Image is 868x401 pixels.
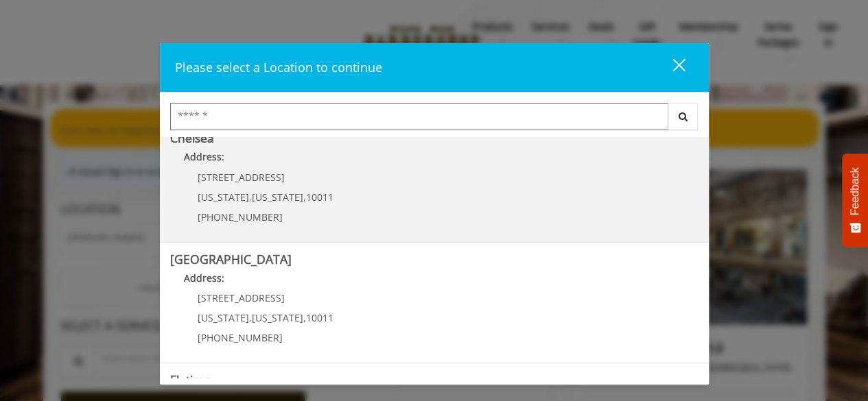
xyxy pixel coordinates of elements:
span: [PHONE_NUMBER] [198,210,283,223]
span: [US_STATE] [198,311,249,324]
span: 10011 [306,191,333,204]
span: Feedback [849,167,861,215]
b: Flatiron [170,372,213,388]
span: , [303,191,306,204]
div: Center Select [170,103,699,137]
button: close dialog [647,53,694,82]
span: [STREET_ADDRESS] [198,171,285,184]
b: [GEOGRAPHIC_DATA] [170,251,292,267]
button: Feedback - Show survey [842,154,868,247]
span: 10011 [306,311,333,324]
span: [PHONE_NUMBER] [198,331,283,344]
b: Address: [184,150,224,163]
span: [STREET_ADDRESS] [198,291,285,304]
span: [US_STATE] [252,191,303,204]
i: Search button [675,112,691,121]
b: Chelsea [170,130,214,146]
span: [US_STATE] [198,191,249,204]
input: Search Center [170,103,668,130]
span: [US_STATE] [252,311,303,324]
div: close dialog [657,58,684,78]
span: Please select a Location to continue [175,59,382,75]
span: , [249,311,252,324]
span: , [303,311,306,324]
span: , [249,191,252,204]
b: Address: [184,271,224,284]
